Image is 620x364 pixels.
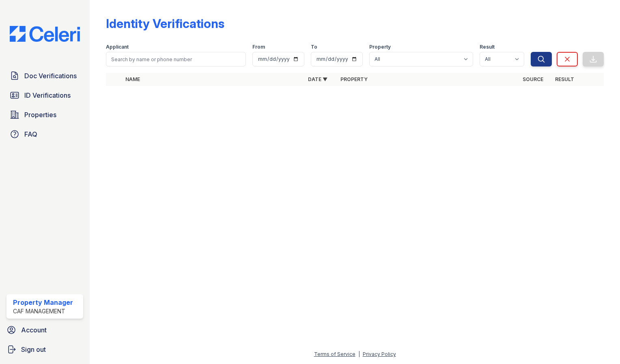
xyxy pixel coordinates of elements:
div: Identity Verifications [106,16,224,31]
a: FAQ [6,126,83,142]
a: Result [555,76,574,82]
span: Properties [24,110,56,120]
a: Properties [6,107,83,123]
a: Terms of Service [314,351,355,357]
span: ID Verifications [24,90,71,100]
a: Property [340,76,368,82]
a: Account [3,322,86,338]
span: FAQ [24,129,37,139]
a: Privacy Policy [363,351,396,357]
a: Name [125,76,140,82]
span: Doc Verifications [24,71,77,81]
div: | [358,351,360,357]
label: Applicant [106,44,129,50]
label: Result [480,44,495,50]
a: Doc Verifications [6,68,83,84]
div: CAF Management [13,307,73,315]
input: Search by name or phone number [106,52,246,66]
label: Property [369,44,391,50]
a: Date ▼ [308,76,327,82]
label: To [311,44,317,50]
a: Sign out [3,341,86,358]
div: Property Manager [13,298,73,307]
label: From [252,44,265,50]
span: Account [21,325,47,335]
img: CE_Logo_Blue-a8612792a0a2168367f1c8372b55b34899dd931a85d93a1a3d3e32e68fde9ad4.png [3,26,86,42]
a: ID Verifications [6,87,83,103]
a: Source [523,76,543,82]
span: Sign out [21,345,46,354]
